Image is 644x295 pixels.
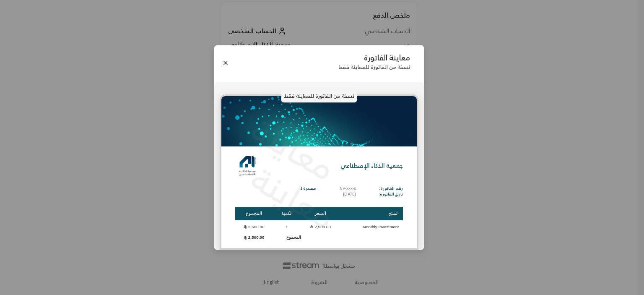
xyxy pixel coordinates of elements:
[339,207,403,221] th: المنتج
[235,221,273,232] td: 2,500.00
[283,224,291,230] span: 1
[221,96,417,146] img: header_mtnhr.png
[379,191,403,198] p: تاريخ الفاتورة:
[221,58,230,68] button: Close
[340,162,403,170] p: جمعية الذكاء الإصطناعي
[338,53,410,63] p: معاينة الفاتورة
[235,206,403,243] table: Products
[242,104,345,193] p: معاينة
[273,233,301,242] td: المجموع
[338,185,356,192] p: INV-xxx-x
[338,64,410,70] p: نسخة من الفاتورة للمعاينة فقط
[339,221,403,232] td: Monthly Investment
[338,191,356,198] p: [DATE]
[242,153,345,242] p: معاينة
[235,154,260,179] img: Logo
[235,207,273,221] th: المجموع
[379,185,403,192] p: رقم الفاتورة:
[235,233,273,242] td: 2,500.00
[281,89,357,103] p: نسخة من الفاتورة للمعاينة فقط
